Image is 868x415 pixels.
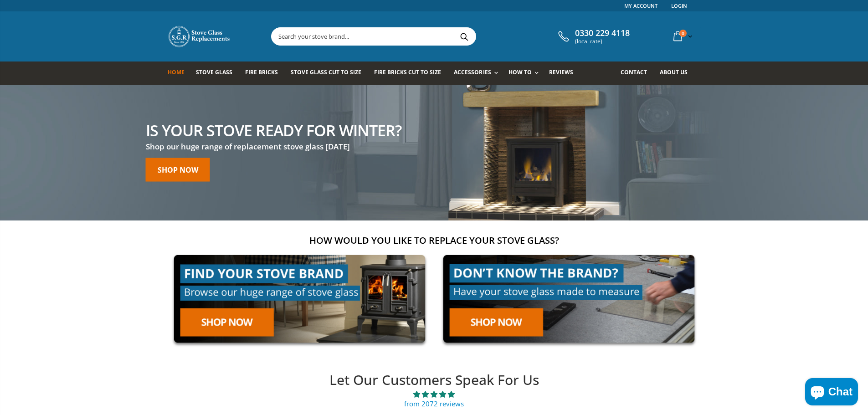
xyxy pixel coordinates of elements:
[621,68,647,76] span: Contact
[291,61,368,85] a: Stove Glass Cut To Size
[679,30,687,37] span: 0
[556,28,630,45] a: 0330 229 4118 (local rate)
[660,61,694,85] a: About us
[146,141,401,152] h3: Shop our huge range of replacement stove glass [DATE]
[146,122,401,138] h2: Is your stove ready for winter?
[508,61,543,85] a: How To
[164,389,704,409] a: 4.89 stars from 2072 reviews
[549,68,573,76] span: Reviews
[245,68,278,76] span: Fire Bricks
[575,28,630,38] span: 0330 229 4118
[508,68,532,76] span: How To
[272,28,578,45] input: Search your stove brand...
[196,61,239,85] a: Stove Glass
[575,38,630,45] span: (local rate)
[196,68,232,76] span: Stove Glass
[660,68,688,76] span: About us
[168,25,231,48] img: Stove Glass Replacement
[164,389,704,399] span: 4.89 stars
[454,68,491,76] span: Accessories
[454,28,475,45] button: Search
[802,378,861,408] inbox-online-store-chat: Shopify online store chat
[291,68,361,76] span: Stove Glass Cut To Size
[454,61,502,85] a: Accessories
[245,61,285,85] a: Fire Bricks
[549,61,580,85] a: Reviews
[404,399,464,408] a: from 2072 reviews
[146,158,210,181] a: Shop now
[374,61,448,85] a: Fire Bricks Cut To Size
[437,249,701,349] img: made-to-measure-cta_2cd95ceb-d519-4648-b0cf-d2d338fdf11f.jpg
[164,371,704,389] h2: Let Our Customers Speak For Us
[374,68,441,76] span: Fire Bricks Cut To Size
[168,234,701,246] h2: How would you like to replace your stove glass?
[168,68,185,76] span: Home
[670,27,694,45] a: 0
[168,249,431,349] img: find-your-brand-cta_9b334d5d-5c94-48ed-825f-d7972bbdebd0.jpg
[621,61,654,85] a: Contact
[168,61,191,85] a: Home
